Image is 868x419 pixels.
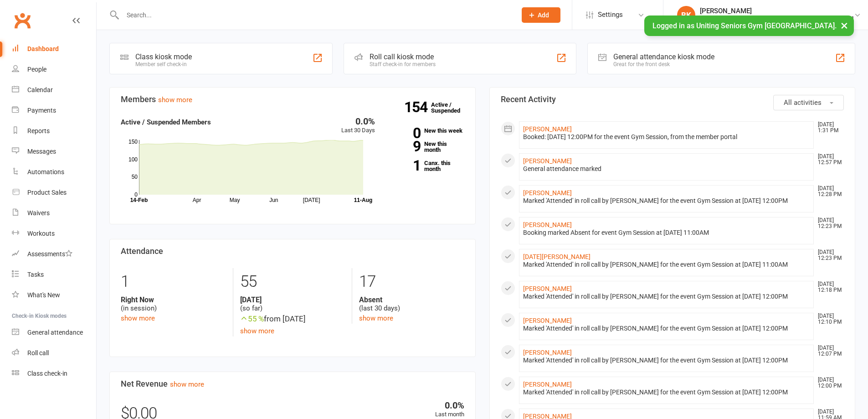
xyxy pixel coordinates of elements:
[813,249,843,261] time: [DATE] 12:23 PM
[523,165,810,173] div: General attendance marked
[523,229,810,237] div: Booking marked Absent for event Gym Session at [DATE] 11:00AM
[523,325,810,332] div: Marked 'Attended' in roll call by [PERSON_NAME] for the event Gym Session at [DATE] 12:00PM
[341,117,375,135] div: Last 30 Days
[12,100,96,121] a: Payments
[27,66,46,73] div: People
[813,154,843,166] time: [DATE] 12:57 PM
[389,140,421,153] strong: 9
[613,61,714,67] div: Great for the front desk
[121,95,464,104] h3: Members
[12,39,96,59] a: Dashboard
[813,345,843,357] time: [DATE] 12:07 PM
[240,295,345,313] div: (so far)
[121,268,226,295] div: 1
[27,370,67,377] div: Class check-in
[389,159,421,172] strong: 1
[389,128,464,134] a: 0New this week
[121,247,464,256] h3: Attendance
[12,343,96,363] a: Roll call
[773,95,844,110] button: All activities
[121,379,464,388] h3: Net Revenue
[27,271,44,278] div: Tasks
[240,313,345,325] div: from [DATE]
[240,295,345,304] strong: [DATE]
[120,9,510,21] input: Search...
[523,189,572,197] a: [PERSON_NAME]
[813,377,843,389] time: [DATE] 12:00 PM
[613,52,714,61] div: General attendance kiosk mode
[12,59,96,80] a: People
[12,182,96,203] a: Product Sales
[813,186,843,197] time: [DATE] 12:28 PM
[240,327,274,335] a: show more
[784,98,822,107] span: All activities
[341,117,375,126] div: 0.0%
[27,148,56,155] div: Messages
[538,11,549,19] span: Add
[121,314,155,322] a: show more
[27,86,53,93] div: Calendar
[27,127,50,134] div: Reports
[27,107,56,114] div: Payments
[27,250,72,258] div: Assessments
[522,7,560,23] button: Add
[121,295,226,313] div: (in session)
[435,401,464,410] div: 0.0%
[523,261,810,269] div: Marked 'Attended' in roll call by [PERSON_NAME] for the event Gym Session at [DATE] 11:00AM
[813,313,843,325] time: [DATE] 12:10 PM
[27,230,55,237] div: Workouts
[523,157,572,165] a: [PERSON_NAME]
[158,96,192,104] a: show more
[121,295,226,304] strong: Right Now
[813,122,843,134] time: [DATE] 1:31 PM
[813,217,843,229] time: [DATE] 12:23 PM
[240,314,264,323] span: 55 %
[27,168,64,176] div: Automations
[700,7,854,15] div: [PERSON_NAME]
[27,349,49,357] div: Roll call
[12,264,96,285] a: Tasks
[12,285,96,305] a: What's New
[12,223,96,244] a: Workouts
[431,95,471,120] a: 154Active / Suspended
[523,317,572,324] a: [PERSON_NAME]
[523,125,572,133] a: [PERSON_NAME]
[523,381,572,388] a: [PERSON_NAME]
[523,293,810,300] div: Marked 'Attended' in roll call by [PERSON_NAME] for the event Gym Session at [DATE] 12:00PM
[523,349,572,356] a: [PERSON_NAME]
[389,126,421,140] strong: 0
[12,162,96,182] a: Automations
[652,21,837,30] span: Logged in as Uniting Seniors Gym [GEOGRAPHIC_DATA].
[523,221,572,228] a: [PERSON_NAME]
[598,5,623,25] span: Settings
[12,141,96,162] a: Messages
[501,95,844,104] h3: Recent Activity
[404,100,431,114] strong: 154
[27,329,83,336] div: General attendance
[135,52,192,61] div: Class kiosk mode
[523,197,810,205] div: Marked 'Attended' in roll call by [PERSON_NAME] for the event Gym Session at [DATE] 12:00PM
[135,61,192,67] div: Member self check-in
[523,253,591,260] a: [DATE][PERSON_NAME]
[389,141,464,153] a: 9New this month
[370,61,436,67] div: Staff check-in for members
[12,322,96,343] a: General attendance kiosk mode
[27,209,50,217] div: Waivers
[27,189,67,196] div: Product Sales
[12,80,96,100] a: Calendar
[700,15,854,23] div: Uniting Seniors [PERSON_NAME][GEOGRAPHIC_DATA]
[12,203,96,223] a: Waivers
[359,314,393,322] a: show more
[27,291,60,299] div: What's New
[12,363,96,384] a: Class kiosk mode
[12,121,96,141] a: Reports
[370,52,436,61] div: Roll call kiosk mode
[240,268,345,295] div: 55
[523,388,810,396] div: Marked 'Attended' in roll call by [PERSON_NAME] for the event Gym Session at [DATE] 12:00PM
[523,133,810,141] div: Booked: [DATE] 12:00PM for the event Gym Session, from the member portal
[523,357,810,364] div: Marked 'Attended' in roll call by [PERSON_NAME] for the event Gym Session at [DATE] 12:00PM
[677,6,695,24] div: BK
[359,295,464,313] div: (last 30 days)
[523,285,572,292] a: [PERSON_NAME]
[389,160,464,172] a: 1Canx. this month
